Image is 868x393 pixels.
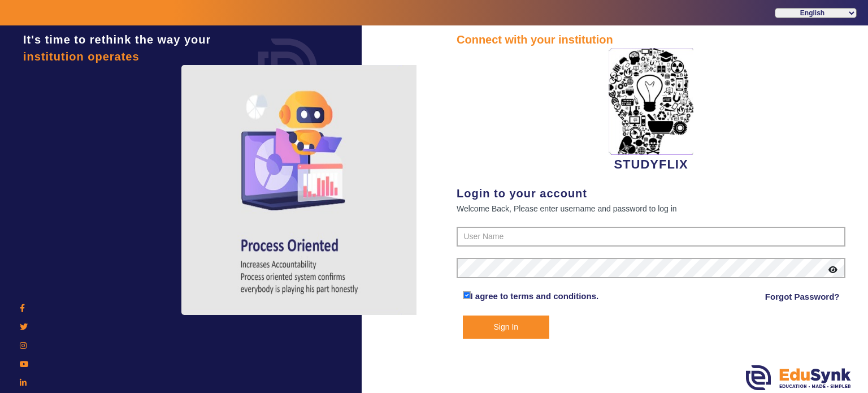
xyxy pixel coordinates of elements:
[463,316,550,339] button: Sign In
[181,65,419,315] img: login4.png
[746,365,851,390] img: edusynk.png
[457,48,845,174] div: STUDYFLIX
[471,291,599,301] a: I agree to terms and conditions.
[457,227,845,247] input: User Name
[245,25,330,110] img: login.png
[23,50,140,63] span: institution operates
[23,33,211,46] span: It's time to rethink the way your
[765,290,840,304] a: Forgot Password?
[457,202,845,215] div: Welcome Back, Please enter username and password to log in
[609,48,693,155] img: 2da83ddf-6089-4dce-a9e2-416746467bdd
[457,185,845,202] div: Login to your account
[457,31,845,48] div: Connect with your institution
